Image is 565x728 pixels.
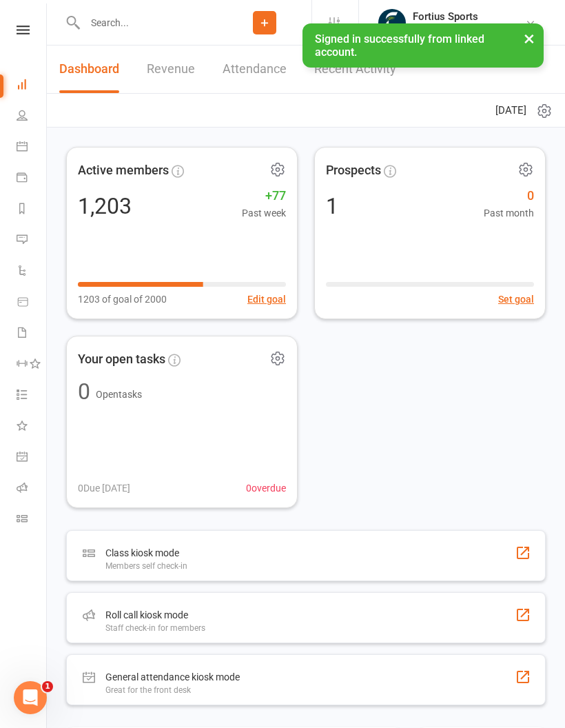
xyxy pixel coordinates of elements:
div: 1 [326,195,338,217]
span: Open tasks [96,389,142,400]
span: Your open tasks [78,350,165,370]
a: Payments [17,163,48,194]
img: thumb_image1743802567.png [378,9,406,37]
button: Set goal [498,292,534,307]
a: Dashboard [17,70,48,101]
iframe: Intercom live chat [14,681,47,714]
div: General attendance kiosk mode [105,669,240,685]
div: Members self check-in [105,561,187,571]
a: Roll call kiosk mode [17,474,48,505]
span: Past month [484,205,534,221]
div: [GEOGRAPHIC_DATA] [413,23,506,35]
span: Signed in successfully from linked account. [315,32,484,59]
a: Product Sales [17,287,48,318]
span: 0 [484,186,534,206]
a: Calendar [17,132,48,163]
a: General attendance kiosk mode [17,443,48,474]
span: Prospects [326,161,381,181]
a: Class kiosk mode [17,505,48,536]
div: Staff check-in for members [105,623,205,633]
span: 0 Due [DATE] [78,481,130,496]
a: People [17,101,48,132]
div: 0 [78,381,90,403]
div: Roll call kiosk mode [105,607,205,623]
span: +77 [242,186,286,206]
a: Reports [17,194,48,225]
span: Active members [78,161,169,181]
span: 1 [42,681,53,692]
div: Great for the front desk [105,685,240,695]
input: Search... [81,13,218,32]
span: 1203 of goal of 2000 [78,292,167,307]
span: [DATE] [495,102,526,119]
button: Edit goal [247,292,286,307]
span: 0 overdue [246,481,286,496]
div: 1,203 [78,195,132,217]
span: Past week [242,205,286,221]
div: Fortius Sports [413,10,506,23]
div: Class kiosk mode [105,545,187,561]
button: × [517,23,542,53]
a: What's New [17,412,48,443]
